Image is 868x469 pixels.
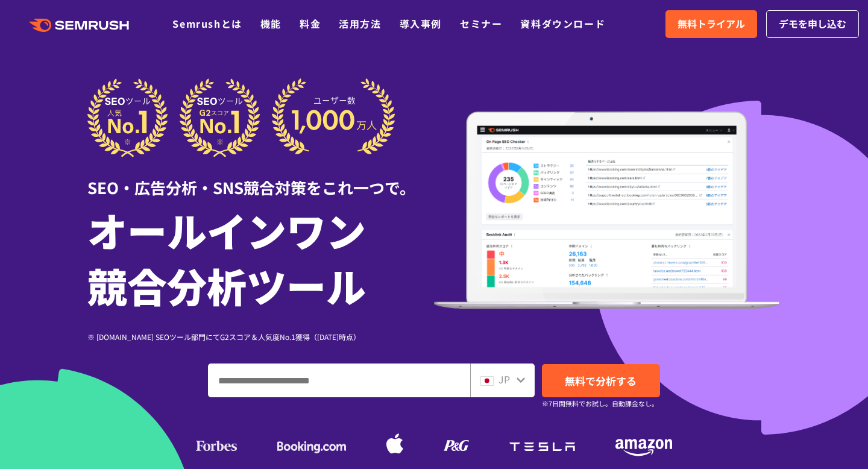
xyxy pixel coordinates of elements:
[87,157,434,199] div: SEO・広告分析・SNS競合対策をこれ一つで。
[498,372,510,386] span: JP
[300,16,321,31] a: 料金
[766,10,859,38] a: デモを申し込む
[172,16,242,31] a: Semrushとは
[400,16,442,31] a: 導入事例
[87,202,434,313] h1: オールインワン 競合分析ツール
[565,373,637,388] span: 無料で分析する
[678,16,745,32] span: 無料トライアル
[339,16,381,31] a: 活用方法
[542,364,660,397] a: 無料で分析する
[209,364,470,397] input: ドメイン、キーワードまたはURLを入力してください
[542,398,658,409] small: ※7日間無料でお試し。自動課金なし。
[665,10,757,38] a: 無料トライアル
[460,16,502,31] a: セミナー
[87,331,434,342] div: ※ [DOMAIN_NAME] SEOツール部門にてG2スコア＆人気度No.1獲得（[DATE]時点）
[779,16,846,32] span: デモを申し込む
[520,16,605,31] a: 資料ダウンロード
[260,16,281,31] a: 機能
